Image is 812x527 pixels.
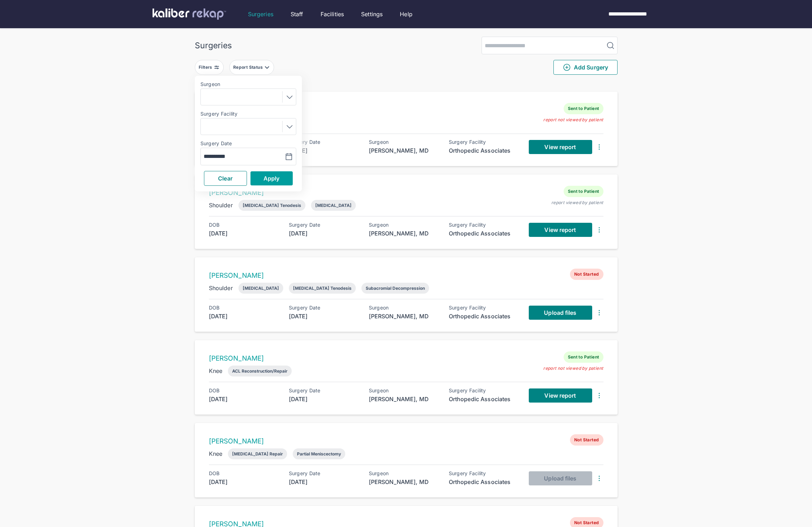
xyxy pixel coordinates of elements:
span: View report [544,143,576,151]
div: [PERSON_NAME], MD [369,229,439,238]
img: MagnifyingGlass.1dc66aab.svg [606,41,615,50]
a: Settings [361,10,383,18]
div: Surgeon [369,471,439,476]
div: Knee [209,367,223,375]
span: View report [544,392,576,399]
div: report not viewed by patient [543,117,603,123]
span: Sent to Patient [564,351,603,363]
label: Surgery Facility [200,111,296,117]
img: kaliber labs logo [153,8,226,20]
span: Add Surgery [563,63,608,72]
div: DOB [209,388,279,393]
div: [PERSON_NAME], MD [369,395,439,403]
a: [PERSON_NAME] [209,271,264,280]
a: [PERSON_NAME] [209,437,264,445]
span: Clear [218,175,233,182]
div: Surgery Date [289,139,359,145]
div: Orthopedic Associates [449,312,519,320]
div: [DATE] [209,312,279,320]
img: DotsThreeVertical.31cb0eda.svg [595,308,603,317]
img: DotsThreeVertical.31cb0eda.svg [595,391,603,400]
div: report not viewed by patient [543,366,603,371]
div: [MEDICAL_DATA] [315,203,352,208]
div: Orthopedic Associates [449,229,519,238]
div: [DATE] [209,395,279,403]
img: DotsThreeVertical.31cb0eda.svg [595,474,603,483]
a: View report [529,388,592,403]
a: Surgeries [248,10,273,18]
div: report viewed by patient [551,200,603,206]
label: Surgery Date [200,141,296,146]
span: Sent to Patient [564,103,603,114]
span: Sent to Patient [564,186,603,197]
div: Orthopedic Associates [449,395,519,403]
button: Upload files [529,471,592,485]
div: Shoulder [209,284,233,292]
span: Not Started [570,434,603,446]
div: Orthopedic Associates [449,478,519,486]
span: Upload files [544,475,576,482]
div: DOB [209,305,279,311]
img: filter-caret-down-grey.b3560631.svg [264,65,270,70]
div: Surgery Date [289,388,359,393]
div: Surgery Facility [449,139,519,145]
div: DOB [209,471,279,476]
div: Surgeon [369,305,439,311]
div: Shoulder [209,201,233,209]
div: Surgeon [369,222,439,228]
div: Knee [209,449,223,458]
a: Upload files [529,306,592,320]
div: Surgeon [369,139,439,145]
img: faders-horizontal-grey.d550dbda.svg [214,65,219,70]
a: [PERSON_NAME] [209,189,264,197]
div: [DATE] [289,478,359,486]
div: [MEDICAL_DATA] [243,286,279,291]
div: Surgeries [195,41,232,50]
div: Filters [199,65,214,70]
button: Apply [250,171,293,185]
div: Subacromial Decompression [366,286,425,291]
div: Surgery Date [289,222,359,228]
div: [DATE] [289,312,359,320]
div: [PERSON_NAME], MD [369,478,439,486]
div: Surgeon [369,388,439,393]
div: Partial Meniscectomy [297,451,341,456]
a: Facilities [321,10,344,18]
div: 529 entries [195,80,618,89]
div: [DATE] [289,395,359,403]
div: Surgery Date [289,471,359,476]
button: Filters [195,60,224,75]
a: Staff [291,10,303,18]
span: Upload files [544,309,576,316]
div: [PERSON_NAME], MD [369,312,439,320]
a: [PERSON_NAME] [209,354,264,362]
div: [MEDICAL_DATA] Tenodesis [243,203,301,208]
a: Help [400,10,413,18]
div: DOB [209,222,279,228]
div: Surgery Facility [449,305,519,311]
div: Surgery Facility [449,388,519,393]
div: [MEDICAL_DATA] Repair [232,451,283,456]
button: Clear [204,171,247,186]
div: Surgery Date [289,305,359,311]
div: [DATE] [289,146,359,155]
a: View report [529,140,592,154]
button: Report Status [229,60,274,75]
img: DotsThreeVertical.31cb0eda.svg [595,226,603,234]
img: PlusCircleGreen.5fd88d77.svg [563,63,571,72]
div: Orthopedic Associates [449,146,519,155]
a: View report [529,223,592,237]
div: Surgery Facility [449,471,519,476]
span: Not Started [570,269,603,280]
label: Surgeon [200,81,296,87]
div: [PERSON_NAME], MD [369,146,439,155]
button: Add Surgery [553,60,618,75]
div: ACL Reconstruction/Repair [232,368,287,374]
span: Apply [264,175,280,182]
div: [MEDICAL_DATA] Tenodesis [293,286,352,291]
div: [DATE] [209,229,279,238]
